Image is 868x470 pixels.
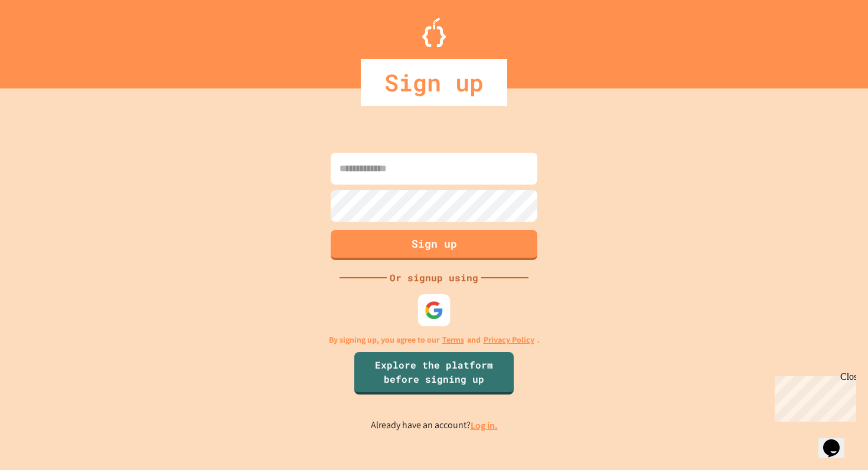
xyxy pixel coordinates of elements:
[5,5,81,75] div: Chat with us now!Close
[361,59,507,106] div: Sign up
[425,300,444,320] img: google-icon.svg
[442,334,464,346] a: Terms
[818,423,856,458] iframe: chat widget
[770,372,856,422] iframe: chat widget
[484,334,534,346] a: Privacy Policy
[371,418,498,433] p: Already have an account?
[354,352,514,395] a: Explore the platform before signing up
[387,271,481,285] div: Or signup using
[329,334,540,346] p: By signing up, you agree to our and .
[471,419,498,432] a: Log in.
[331,230,537,260] button: Sign up
[422,18,446,47] img: Logo.svg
